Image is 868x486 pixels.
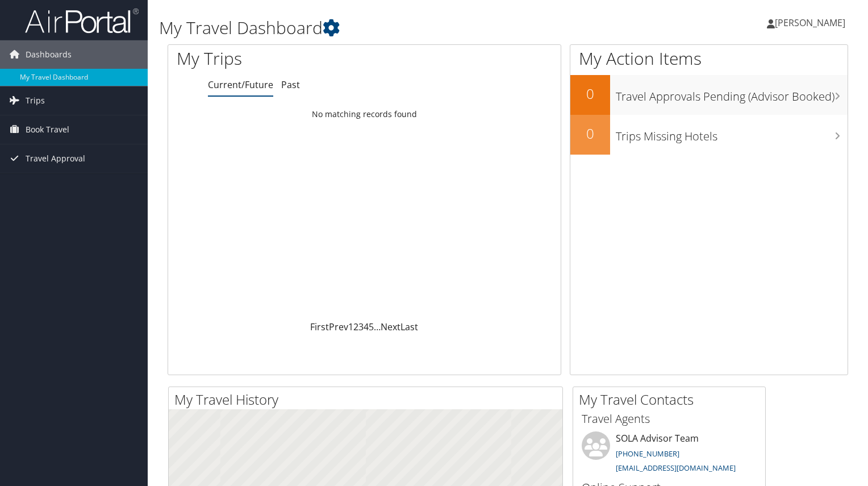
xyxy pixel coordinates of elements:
span: … [374,321,381,333]
h1: My Trips [177,47,389,70]
a: Current/Future [208,78,273,91]
h3: Travel Agents [582,411,757,427]
h2: 0 [570,124,610,143]
a: 1 [348,321,353,333]
a: [EMAIL_ADDRESS][DOMAIN_NAME] [616,463,736,473]
a: 4 [364,321,369,333]
img: airportal-logo.png [25,7,139,34]
a: 3 [358,321,364,333]
a: 5 [369,321,374,333]
span: Dashboards [26,40,72,69]
a: Last [400,321,418,333]
a: [PERSON_NAME] [767,6,857,40]
h2: 0 [570,84,610,103]
h2: My Travel Contacts [579,390,765,409]
span: Trips [26,86,45,115]
li: SOLA Advisor Team [576,431,762,478]
a: 0Travel Approvals Pending (Advisor Booked) [570,75,848,115]
a: Past [281,78,300,91]
h3: Travel Approvals Pending (Advisor Booked) [616,83,848,105]
h3: Trips Missing Hotels [616,123,848,144]
h2: My Travel History [174,390,562,409]
a: 2 [353,321,358,333]
a: 0Trips Missing Hotels [570,115,848,155]
td: No matching records found [168,104,561,124]
h1: My Action Items [570,47,848,70]
a: [PHONE_NUMBER] [616,448,679,459]
a: First [310,321,329,333]
a: Next [381,321,400,333]
span: Travel Approval [26,144,85,173]
span: Book Travel [26,115,69,144]
span: [PERSON_NAME] [775,16,845,29]
a: Prev [329,321,348,333]
h1: My Travel Dashboard [159,16,624,40]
